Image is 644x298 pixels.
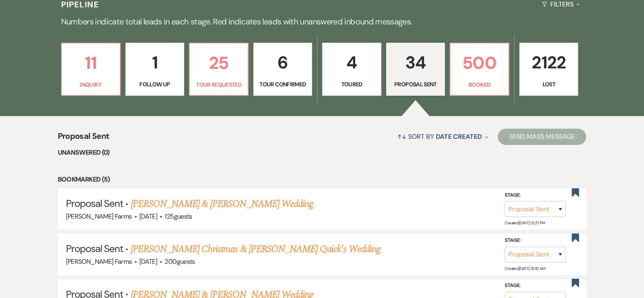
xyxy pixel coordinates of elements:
[322,43,381,96] a: 4Toured
[58,147,587,158] li: Unanswered (0)
[165,257,195,266] span: 200 guests
[455,80,503,89] p: Booked
[139,212,157,221] span: [DATE]
[58,174,587,185] li: Bookmarked (5)
[519,43,578,96] a: 2122Lost
[195,49,243,77] p: 25
[436,132,482,141] span: Date Created
[259,80,307,89] p: Tour Confirmed
[66,257,132,266] span: [PERSON_NAME] Farms
[58,130,110,147] span: Proposal Sent
[327,49,376,76] p: 4
[525,80,573,89] p: Lost
[327,80,376,89] p: Toured
[505,236,566,245] label: Stage:
[505,191,566,200] label: Stage:
[67,80,115,89] p: Inquiry
[505,220,545,226] span: Created: [DATE] 12:27 PM
[259,49,307,76] p: 6
[131,80,179,89] p: Follow Up
[391,49,440,76] p: 34
[455,49,503,77] p: 500
[391,80,440,89] p: Proposal Sent
[139,257,157,266] span: [DATE]
[189,43,248,96] a: 25Tour Requested
[505,265,545,271] span: Created: [DATE] 10:10 AM
[450,43,509,96] a: 500Booked
[131,197,313,211] a: [PERSON_NAME] & [PERSON_NAME] Wedding
[195,80,243,89] p: Tour Requested
[165,212,192,221] span: 125 guests
[397,132,407,141] span: ↑↓
[393,126,491,147] button: Sort By Date Created
[525,49,573,76] p: 2122
[498,129,587,145] button: Send Mass Message
[67,49,115,77] p: 11
[131,242,380,256] a: [PERSON_NAME] Christmas & [PERSON_NAME] Quick's Wedding
[29,15,615,28] p: Numbers indicate total leads in each stage. Red indicates leads with unanswered inbound messages.
[125,43,184,96] a: 1Follow Up
[66,242,123,255] span: Proposal Sent
[61,43,121,96] a: 11Inquiry
[386,43,445,96] a: 34Proposal Sent
[131,49,179,76] p: 1
[66,212,132,221] span: [PERSON_NAME] Farms
[66,197,123,210] span: Proposal Sent
[505,281,566,290] label: Stage:
[253,43,312,96] a: 6Tour Confirmed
